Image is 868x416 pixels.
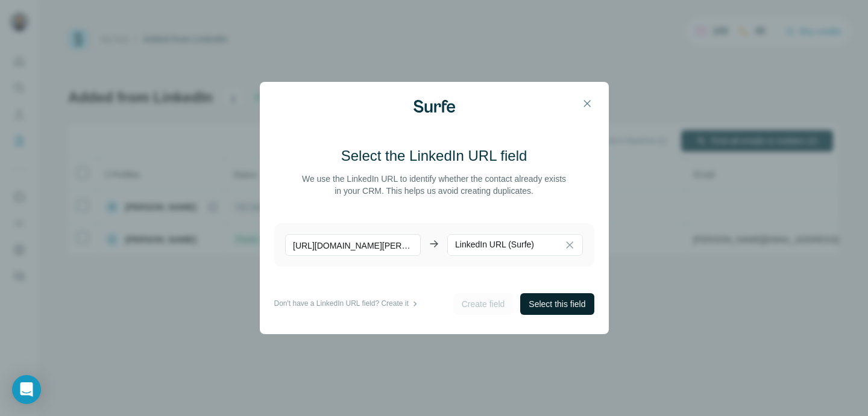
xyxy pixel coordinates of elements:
p: [URL][DOMAIN_NAME][PERSON_NAME] [285,234,421,256]
p: Don't have a LinkedIn URL field? Create it [274,298,409,310]
span: Select this field [529,298,585,310]
h3: Select the LinkedIn URL field [341,146,527,166]
button: Select this field [520,293,594,315]
p: We use the LinkedIn URL to identify whether the contact already exists in your CRM. This helps us... [300,173,568,197]
p: LinkedIn URL (Surfe) [455,238,534,250]
img: Surfe Logo [414,100,455,113]
div: Open Intercom Messenger [12,375,41,404]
